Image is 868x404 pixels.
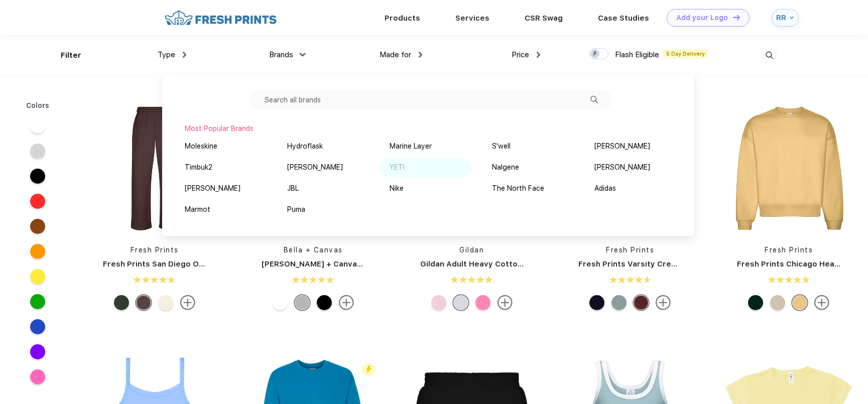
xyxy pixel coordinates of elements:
[287,204,305,215] div: Puma
[380,50,411,59] span: Made for
[262,259,543,268] a: [PERSON_NAME] + Canvas [DEMOGRAPHIC_DATA]' Micro Ribbed Baby Tee
[492,162,519,173] div: Nalgene
[183,52,186,58] img: dropdown.png
[185,162,212,173] div: Timbuk2
[676,14,728,22] div: Add your Logo
[180,295,195,310] img: more.svg
[317,295,332,310] div: Solid Blk Blend
[385,14,420,23] a: Products
[269,50,293,59] span: Brands
[431,295,446,310] div: Light Pink
[594,162,650,173] div: [PERSON_NAME]
[814,295,829,310] img: more.svg
[390,183,404,194] div: Nike
[185,204,210,215] div: Marmot
[770,295,785,310] div: Sand
[790,16,794,20] img: arrow_down_blue.svg
[419,52,422,58] img: dropdown.png
[287,162,343,173] div: [PERSON_NAME]
[634,295,649,310] div: Burgundy
[158,295,173,310] div: Buttermilk mto
[185,141,217,152] div: Moleskine
[611,295,627,310] div: Slate Blue
[273,295,288,310] div: Solid Wht Blend
[512,50,529,59] span: Price
[19,100,57,111] div: Colors
[185,123,672,134] div: Most Popular Brands
[459,246,484,254] a: Gildan
[420,259,551,268] a: Gildan Adult Heavy Cotton T-Shirt
[492,183,544,194] div: The North Face
[390,162,405,173] div: YETI
[748,295,763,310] div: Forest Green mto
[733,15,740,20] img: DT
[492,141,511,152] div: S'well
[590,96,598,103] img: filter_dropdown_search.svg
[162,9,280,27] img: fo%20logo%202.webp
[287,141,323,152] div: Hydroflask
[185,183,240,194] div: [PERSON_NAME]
[761,47,778,64] img: desktop_search.svg
[589,295,604,310] div: White with Navy Stripes
[61,50,81,61] div: Filter
[295,295,310,310] div: Athletic Heather
[656,295,671,310] img: more.svg
[88,101,221,235] img: func=resize&h=266
[594,141,650,152] div: [PERSON_NAME]
[390,141,432,152] div: Marine Layer
[792,295,807,310] div: Bahama Yellow mto
[578,259,696,268] a: Fresh Prints Varsity Crewneck
[615,50,659,59] span: Flash Eligible
[114,295,129,310] div: Forest Green mto
[776,14,787,22] div: RR
[339,295,354,310] img: more.svg
[722,101,855,235] img: func=resize&h=266
[453,295,468,310] div: Ash Grey
[131,246,179,254] a: Fresh Prints
[606,246,654,254] a: Fresh Prints
[765,246,813,254] a: Fresh Prints
[300,53,306,56] img: dropdown.png
[475,295,490,310] div: Azalea
[594,183,616,194] div: Adidas
[537,52,540,58] img: dropdown.png
[287,183,299,194] div: JBL
[362,363,376,376] img: flash_active_toggle.svg
[250,90,612,109] input: Search all brands
[103,259,314,268] a: Fresh Prints San Diego Open Heavyweight Sweatpants
[158,50,175,59] span: Type
[136,295,151,310] div: Dark Chocolate mto
[284,246,343,254] a: Bella + Canvas
[498,295,513,310] img: more.svg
